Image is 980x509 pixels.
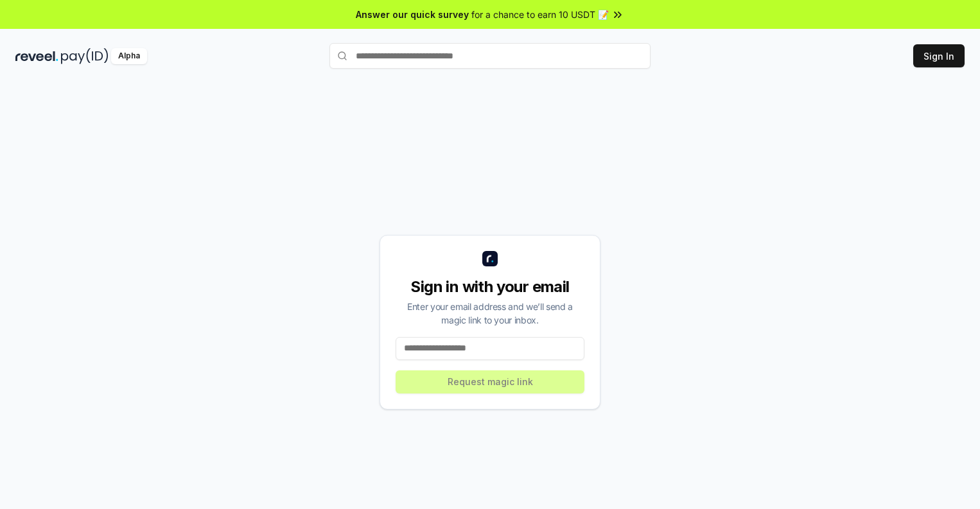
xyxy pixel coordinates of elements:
[15,48,58,64] img: reveel_dark
[356,8,469,21] span: Answer our quick survey
[396,300,584,327] div: Enter your email address and we’ll send a magic link to your inbox.
[396,277,584,297] div: Sign in with your email
[111,48,147,64] div: Alpha
[913,44,965,67] button: Sign In
[61,48,109,64] img: pay_id
[482,251,498,266] img: logo_small
[471,8,609,21] span: for a chance to earn 10 USDT 📝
